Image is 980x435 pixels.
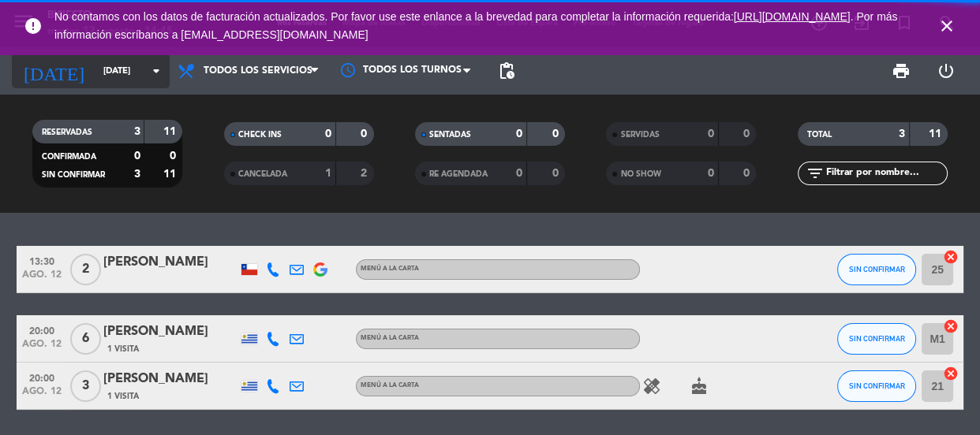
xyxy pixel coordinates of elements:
a: [URL][DOMAIN_NAME] [734,10,851,23]
i: error [24,17,43,35]
span: NO SHOW [620,170,660,178]
span: SIN CONFIRMAR [849,381,905,390]
span: pending_actions [497,61,516,80]
span: 2 [70,254,101,285]
i: arrow_drop_down [147,61,166,80]
span: 13:30 [22,251,62,270]
button: SIN CONFIRMAR [837,370,916,402]
strong: 0 [133,151,140,162]
span: 20:00 [22,321,62,339]
strong: 0 [708,128,714,139]
span: RE AGENDADA [429,170,488,178]
strong: 1 [325,168,331,179]
span: 3 [70,370,101,402]
span: ago. 12 [22,386,62,404]
span: CONFIRMADA [42,153,96,161]
button: SIN CONFIRMAR [837,323,916,355]
div: [PERSON_NAME] [103,369,238,389]
span: ago. 12 [22,270,62,288]
strong: 0 [361,128,370,139]
span: ago. 12 [22,339,62,357]
span: MENÚ A LA CARTA [361,266,419,272]
i: healing [642,377,661,396]
strong: 0 [325,128,331,139]
strong: 2 [361,168,370,179]
strong: 11 [163,169,179,180]
span: 1 Visita [107,343,139,355]
span: Todos los servicios [204,65,312,76]
strong: 3 [133,169,140,180]
span: 20:00 [22,368,62,386]
span: SENTADAS [429,131,471,139]
i: [DATE] [12,54,95,88]
span: MENÚ A LA CARTA [361,382,419,389]
span: No contamos con los datos de facturación actualizados. Por favor use este enlance a la brevedad p... [54,10,897,41]
i: close [937,17,956,35]
strong: 3 [133,126,140,137]
span: 6 [70,323,101,355]
input: Filtrar por nombre... [825,165,947,182]
i: cake [690,377,709,396]
strong: 0 [170,151,179,162]
span: SERVIDAS [620,131,659,139]
button: SIN CONFIRMAR [837,254,916,285]
img: google-logo.png [313,262,327,277]
span: CHECK INS [238,131,282,139]
strong: 0 [708,168,714,179]
strong: 3 [899,128,905,139]
strong: 11 [928,128,944,139]
strong: 0 [516,168,522,179]
span: SIN CONFIRMAR [42,171,105,179]
i: power_settings_new [937,61,956,80]
strong: 0 [743,128,753,139]
div: [PERSON_NAME] [103,252,238,273]
strong: 0 [552,128,562,139]
span: SIN CONFIRMAR [849,334,905,343]
span: SIN CONFIRMAR [849,265,905,273]
a: . Por más información escríbanos a [EMAIL_ADDRESS][DOMAIN_NAME] [54,10,897,41]
span: CANCELADA [238,170,287,178]
i: cancel [943,249,959,265]
strong: 0 [743,168,753,179]
strong: 11 [163,126,179,137]
span: 1 Visita [107,390,139,403]
i: filter_list [806,164,825,183]
span: RESERVADAS [42,128,92,136]
span: TOTAL [807,131,832,139]
span: print [892,61,911,80]
i: cancel [943,318,959,334]
strong: 0 [552,168,562,179]
strong: 0 [516,128,522,139]
div: [PERSON_NAME] [103,322,238,342]
div: LOG OUT [924,47,969,95]
span: MENÚ A LA CARTA [361,335,419,341]
i: cancel [943,366,959,381]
